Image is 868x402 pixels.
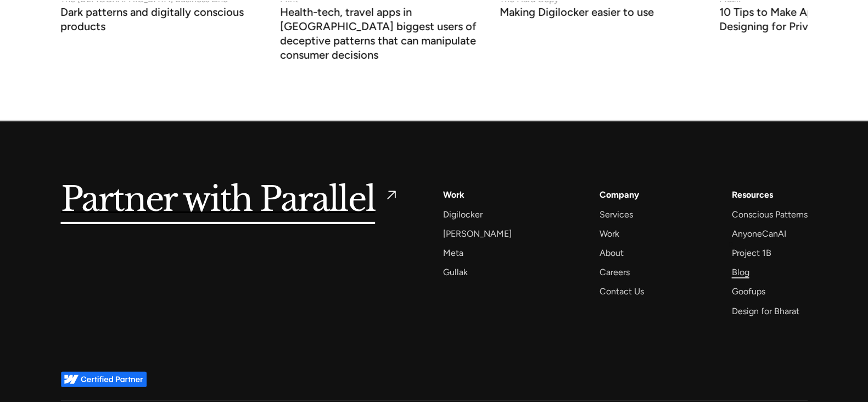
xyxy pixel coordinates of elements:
h3: Dark patterns and digitally conscious products [60,8,258,33]
h5: Partner with Parallel [61,187,376,213]
a: Blog [731,265,749,280]
a: Goofups [731,284,765,299]
a: Design for Bharat [731,304,799,319]
a: AnyoneCanAI [731,226,786,241]
a: Meta [443,245,463,260]
a: Work [600,226,619,241]
a: Work [443,187,464,202]
a: [PERSON_NAME] [443,226,512,241]
a: Gullak [443,265,468,280]
h3: Health-tech, travel apps in [GEOGRAPHIC_DATA] biggest users of deceptive patterns that can manipu... [280,8,478,62]
h3: Making Digilocker easier to use [500,8,654,19]
a: Digilocker [443,207,483,222]
a: Partner with Parallel [61,187,400,213]
a: Contact Us [600,284,644,299]
div: Resources [731,187,772,202]
a: About [600,245,624,260]
a: Company [600,187,639,202]
a: Careers [600,265,630,280]
a: Conscious Patterns [731,207,807,222]
a: Services [600,207,633,222]
a: Project 1B [731,245,771,260]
